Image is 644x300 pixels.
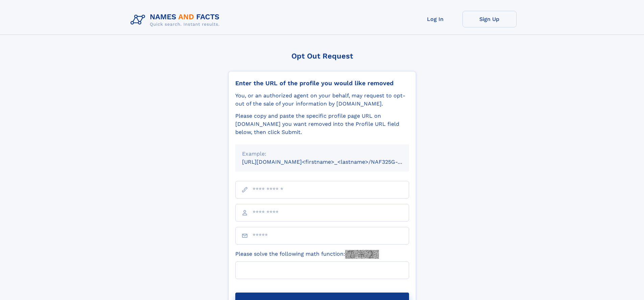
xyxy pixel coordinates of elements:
[228,52,416,60] div: Opt Out Request
[235,92,409,108] div: You, or an authorized agent on your behalf, may request to opt-out of the sale of your informatio...
[235,112,409,136] div: Please copy and paste the specific profile page URL on [DOMAIN_NAME] you want removed into the Pr...
[242,159,422,165] small: [URL][DOMAIN_NAME]<firstname>_<lastname>/NAF325G-xxxxxxxx
[408,11,462,27] a: Log In
[235,79,409,87] div: Enter the URL of the profile you would like removed
[128,11,225,29] img: Logo Names and Facts
[242,150,402,158] div: Example:
[462,11,517,27] a: Sign Up
[235,250,379,259] label: Please solve the following math function:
